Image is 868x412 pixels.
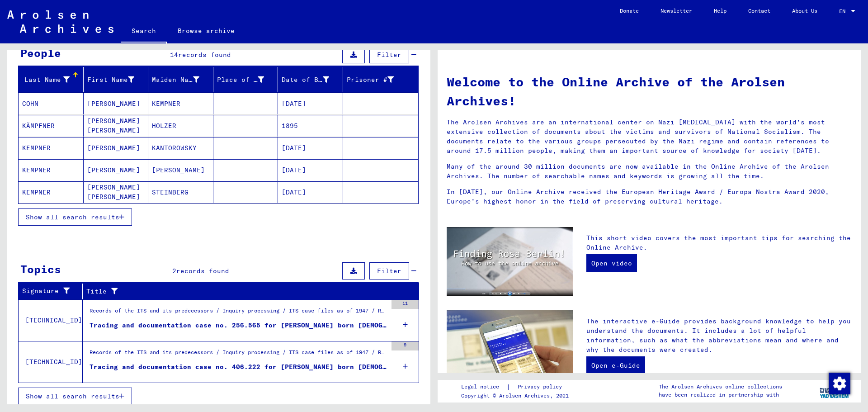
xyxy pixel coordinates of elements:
mat-cell: KEMPNER [19,181,84,203]
span: Show all search results [26,392,119,400]
span: records found [178,51,231,59]
div: Title [86,284,408,298]
mat-cell: KEMPNER [148,93,213,114]
p: The interactive e-Guide provides background knowledge to help you understand the documents. It in... [586,317,852,355]
button: Show all search results [18,208,132,226]
span: Filter [377,267,401,275]
a: Privacy policy [510,382,573,392]
div: Last Name [22,75,70,85]
button: Filter [369,46,409,63]
button: Show all search results [18,388,132,405]
img: yv_logo.png [818,379,852,402]
div: Tracing and documentation case no. 256.565 for [PERSON_NAME] born [DEMOGRAPHIC_DATA] [90,321,387,330]
div: Place of Birth [217,75,264,85]
mat-cell: [PERSON_NAME] [84,159,149,181]
mat-cell: [PERSON_NAME] [84,137,149,159]
button: Filter [369,262,409,279]
mat-cell: [PERSON_NAME] [148,159,213,181]
p: The Arolsen Archives are an international center on Nazi [MEDICAL_DATA] with the world’s most ext... [447,118,852,156]
mat-header-cell: Date of Birth [278,67,343,92]
td: [TECHNICAL_ID] [19,299,83,341]
div: Signature [22,286,71,296]
div: Date of Birth [282,72,343,87]
p: The Arolsen Archives online collections [659,383,782,391]
td: [TECHNICAL_ID] [19,341,83,383]
mat-cell: KEMPNER [19,137,84,159]
p: Many of the around 30 million documents are now available in the Online Archive of the Arolsen Ar... [447,162,852,181]
div: People [20,45,61,61]
h1: Welcome to the Online Archive of the Arolsen Archives! [447,72,852,110]
mat-header-cell: Maiden Name [148,67,213,92]
div: First Name [87,75,135,85]
div: Title [86,287,396,296]
mat-cell: COHN [19,93,84,114]
mat-cell: HOLZER [148,115,213,137]
mat-cell: [DATE] [278,137,343,159]
mat-cell: KANTOROWSKY [148,137,213,159]
img: eguide.jpg [447,310,573,394]
mat-cell: KEMPNER [19,159,84,181]
mat-cell: STEINBERG [148,181,213,203]
mat-cell: [DATE] [278,159,343,181]
img: Arolsen_neg.svg [7,10,113,33]
div: Records of the ITS and its predecessors / Inquiry processing / ITS case files as of 1947 / Reposi... [90,348,387,361]
div: Last Name [22,72,83,87]
div: Place of Birth [217,72,278,87]
span: Filter [377,51,401,59]
div: Tracing and documentation case no. 406.222 for [PERSON_NAME] born [DEMOGRAPHIC_DATA] [90,362,387,372]
img: video.jpg [447,227,573,296]
mat-header-cell: Place of Birth [213,67,278,92]
a: Browse archive [167,20,245,42]
span: EN [839,8,849,14]
div: 9 [392,341,419,350]
p: Copyright © Arolsen Archives, 2021 [461,392,573,400]
div: First Name [87,72,148,87]
div: Signature [22,284,82,298]
mat-header-cell: Last Name [19,67,84,92]
p: have been realized in partnership with [659,391,782,399]
div: Records of the ITS and its predecessors / Inquiry processing / ITS case files as of 1947 / Reposi... [90,307,387,319]
div: Change consent [828,372,850,394]
div: Date of Birth [282,75,329,85]
span: 14 [170,51,178,59]
mat-cell: 1895 [278,115,343,137]
a: Open e-Guide [586,356,645,374]
div: 11 [392,300,419,309]
mat-cell: [DATE] [278,181,343,203]
span: Show all search results [26,213,119,221]
p: In [DATE], our Online Archive received the European Heritage Award / Europa Nostra Award 2020, Eu... [447,187,852,206]
div: Prisoner # [347,75,394,85]
div: | [461,382,573,392]
mat-cell: KÄMPFNER [19,115,84,137]
div: Topics [20,261,61,277]
mat-header-cell: First Name [84,67,149,92]
a: Legal notice [461,382,506,392]
mat-cell: [PERSON_NAME] [PERSON_NAME] [84,181,149,203]
div: Maiden Name [152,75,199,85]
a: Search [121,20,167,43]
mat-cell: [PERSON_NAME] [PERSON_NAME] [84,115,149,137]
a: Open video [586,254,637,272]
span: records found [176,267,229,275]
span: 2 [172,267,176,275]
div: Prisoner # [347,72,408,87]
div: Maiden Name [152,72,213,87]
mat-cell: [PERSON_NAME] [84,93,149,114]
p: This short video covers the most important tips for searching the Online Archive. [586,233,852,252]
mat-cell: [DATE] [278,93,343,114]
mat-header-cell: Prisoner # [343,67,419,92]
img: Change consent [829,373,850,394]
